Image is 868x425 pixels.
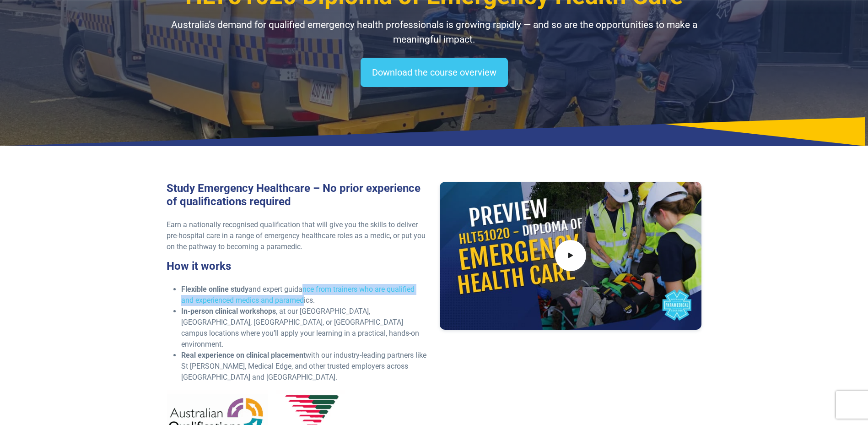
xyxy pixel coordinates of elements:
li: , at our [GEOGRAPHIC_DATA], [GEOGRAPHIC_DATA], [GEOGRAPHIC_DATA], or [GEOGRAPHIC_DATA] campus loc... [181,306,429,350]
strong: Real experience on clinical placement [181,351,306,360]
li: with our industry-leading partners like St [PERSON_NAME], Medical Edge, and other trusted employe... [181,350,429,383]
p: Earn a nationally recognised qualification that will give you the skills to deliver pre-hospital ... [167,219,429,252]
strong: Flexible online study [181,285,248,294]
p: Australia’s demand for qualified emergency health professionals is growing rapidly — and so are t... [167,18,702,47]
li: and expert guidance from trainers who are qualified and experienced medics and paramedics. [181,284,429,306]
strong: In-person clinical workshops [181,307,276,316]
a: Download the course overview [361,58,508,87]
h3: How it works [167,260,429,273]
h3: Study Emergency Healthcare – No prior experience of qualifications required [167,182,429,208]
